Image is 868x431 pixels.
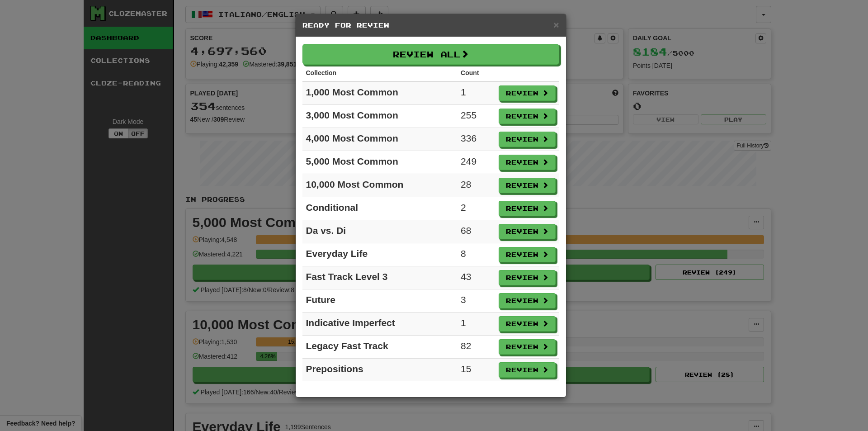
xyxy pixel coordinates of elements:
td: Future [302,289,458,313]
td: Everyday Life [302,243,458,266]
button: Review [499,293,556,308]
td: 3 [457,289,495,313]
td: 68 [457,220,495,243]
button: Review [499,132,556,147]
td: 1 [457,313,495,336]
td: 28 [457,174,495,197]
button: Review [499,247,556,262]
td: Conditional [302,197,458,220]
td: 3,000 Most Common [302,105,458,128]
span: × [553,19,559,30]
button: Review [499,109,556,124]
td: 249 [457,151,495,174]
button: Review [499,201,556,216]
button: Review [499,224,556,239]
button: Review [499,316,556,332]
button: Review [499,155,556,170]
td: 1,000 Most Common [302,81,458,105]
h5: Ready for Review [302,21,559,30]
td: Fast Track Level 3 [302,266,458,289]
button: Review [499,339,556,355]
td: 5,000 Most Common [302,151,458,174]
td: 255 [457,105,495,128]
td: Indicative Imperfect [302,313,458,336]
td: 82 [457,336,495,359]
th: Collection [302,65,458,81]
td: Legacy Fast Track [302,336,458,359]
td: 1 [457,81,495,105]
button: Review All [302,44,559,65]
button: Close [553,20,559,29]
td: 43 [457,266,495,289]
td: Da vs. Di [302,220,458,243]
button: Review [499,178,556,193]
td: 4,000 Most Common [302,128,458,151]
button: Review [499,362,556,378]
td: 2 [457,197,495,220]
td: 15 [457,359,495,382]
td: 8 [457,243,495,266]
td: 10,000 Most Common [302,174,458,197]
th: Count [457,65,495,81]
button: Review [499,85,556,101]
td: 336 [457,128,495,151]
button: Review [499,270,556,285]
td: Prepositions [302,359,458,382]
